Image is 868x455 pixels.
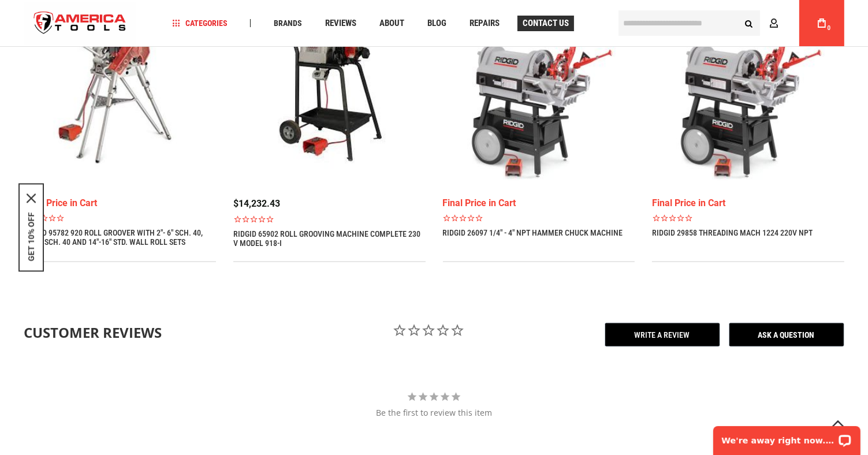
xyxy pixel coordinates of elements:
div: Final Price in Cart [443,199,635,208]
span: Brands [274,19,302,27]
a: Brands [269,16,307,31]
a: Reviews [320,16,362,31]
span: Write a Review [605,323,720,347]
iframe: LiveChat chat widget [706,419,868,455]
span: Contact Us [523,19,569,28]
svg: close icon [27,194,36,203]
span: About [379,19,404,28]
button: Search [738,12,760,34]
span: Rated 0.0 out of 5 stars 0 reviews [24,214,217,222]
button: GET 10% OFF [27,212,36,262]
a: Contact Us [517,16,574,31]
span: Blog [427,19,446,28]
span: Categories [172,19,228,27]
div: Customer Reviews [24,323,192,342]
span: $14,232.43 [233,198,280,209]
a: Categories [167,16,233,31]
span: Rated 0.0 out of 5 stars 0 reviews [233,215,426,223]
span: Rated 0.0 out of 5 stars 0 reviews [443,214,635,222]
span: 0 [828,25,831,31]
a: Repairs [464,16,505,31]
span: Repairs [470,19,500,28]
span: Ask a Question [729,323,844,347]
span: Rated 0.0 out of 5 stars 0 reviews [652,214,844,222]
a: RIDGID 26097 1/4" - 4" NPT HAMMER CHUCK MACHINE [443,228,623,237]
a: RIDGID 95782 920 ROLL GROOVER WITH 2"- 6" SCH. 40, 8"-12" SCH. 40 AND 14"-16" STD. WALL ROLL SETS [24,228,217,247]
div: Final Price in Cart [24,199,217,208]
button: Close [27,194,36,203]
div: Be the first to review this item [24,407,844,419]
a: Blog [422,16,452,31]
a: store logo [24,2,136,45]
img: America Tools [24,2,136,45]
a: RIDGID 65902 Roll Grooving Machine Complete 230 V Model 918-I [233,229,426,248]
span: Reviews [325,19,356,28]
a: RIDGID 29858 THREADING MACH 1224 220V NPT [652,228,813,237]
a: About [374,16,409,31]
div: Final Price in Cart [652,199,844,208]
